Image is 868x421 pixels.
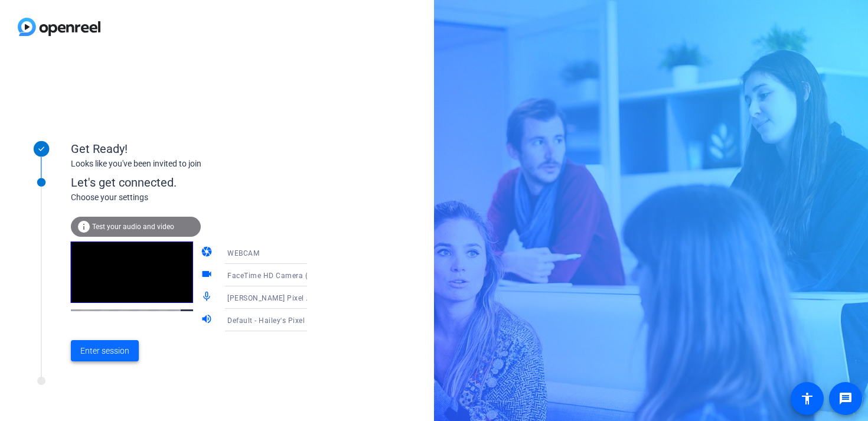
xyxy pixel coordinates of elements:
[201,246,215,260] mat-icon: camera
[227,293,394,302] span: [PERSON_NAME] Pixel Buds A-Series (Bluetooth)
[92,223,174,231] span: Test your audio and video
[227,315,394,325] span: Default - Hailey's Pixel Buds A-Series (Bluetooth)
[80,345,129,357] span: Enter session
[71,191,331,204] div: Choose your settings
[71,340,139,361] button: Enter session
[800,391,814,406] mat-icon: accessibility
[201,313,215,327] mat-icon: volume_up
[71,140,307,158] div: Get Ready!
[838,391,853,406] mat-icon: message
[71,158,307,170] div: Looks like you've been invited to join
[227,270,348,280] span: FaceTime HD Camera (C4E1:9BFB)
[201,268,215,282] mat-icon: videocam
[227,249,259,257] span: WEBCAM
[77,220,91,234] mat-icon: info
[201,291,215,305] mat-icon: mic_none
[71,174,331,191] div: Let's get connected.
